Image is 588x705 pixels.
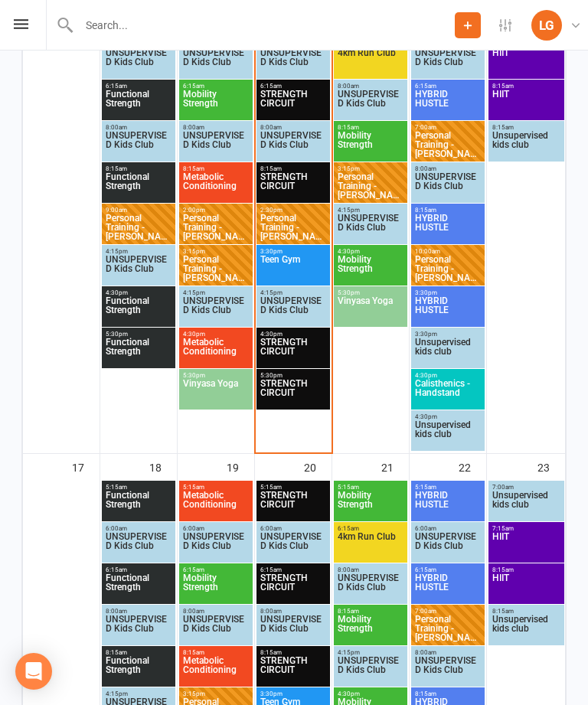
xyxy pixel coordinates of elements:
span: 8:15am [414,207,482,214]
span: 8:15am [105,165,172,172]
span: 7:15am [492,525,561,532]
span: 5:15am [105,484,172,491]
span: UNSUPERVISED Kids Club [260,615,327,642]
span: 6:15am [260,566,327,573]
span: 6:15am [105,83,172,90]
span: Personal Training - [PERSON_NAME] [414,255,482,282]
span: UNSUPERVISED Kids Club [105,615,172,642]
span: 5:30pm [182,372,250,379]
span: Functional Strength [105,338,172,365]
span: 4:15pm [182,289,250,296]
div: 22 [459,454,486,479]
span: Teen Gym [260,255,327,282]
span: Unsupervised kids club [414,338,482,365]
span: 4:30pm [182,331,250,338]
span: 5:15am [260,484,327,491]
span: 6:00am [182,525,250,532]
span: 5:30pm [337,289,404,296]
span: 5:30pm [105,331,172,338]
span: UNSUPERVISED Kids Club [337,656,404,684]
span: Personal Training - [PERSON_NAME] [182,255,250,282]
span: 8:15am [337,608,404,615]
span: 4:30pm [414,372,482,379]
span: Calisthenics - Handstand [414,379,482,406]
span: UNSUPERVISED Kids Club [182,48,250,76]
span: UNSUPERVISED Kids Club [414,172,482,200]
span: Personal Training - [PERSON_NAME] [414,131,482,158]
span: 5:15am [337,484,404,491]
span: UNSUPERVISED Kids Club [414,656,482,684]
span: 8:15am [492,608,561,615]
span: 6:15am [260,83,327,90]
span: HIIT [492,48,561,76]
span: 6:15am [182,83,250,90]
span: HYBRID HUSTLE [414,214,482,241]
span: 3:30pm [260,690,327,697]
span: UNSUPERVISED Kids Club [182,296,250,324]
span: 6:00am [260,525,327,532]
span: 4km Run Club [337,532,404,560]
span: Functional Strength [105,172,172,200]
span: Personal Training - [PERSON_NAME] [105,214,172,241]
span: Functional Strength [105,296,172,324]
span: 4:30pm [337,248,404,255]
span: Unsupervised kids club [492,491,561,518]
span: 3:15pm [337,165,404,172]
span: HYBRID HUSTLE [414,573,482,601]
span: UNSUPERVISED Kids Club [260,131,327,158]
span: 10:00am [414,248,482,255]
div: 20 [304,454,332,479]
span: UNSUPERVISED Kids Club [105,255,172,282]
div: 23 [537,454,565,479]
span: UNSUPERVISED Kids Club [337,214,404,241]
span: 8:00am [260,608,327,615]
span: 8:00am [182,124,250,131]
span: 8:00am [414,165,482,172]
span: Mobility Strength [337,615,404,642]
span: 6:15am [105,566,172,573]
span: 8:15am [337,124,404,131]
span: UNSUPERVISED Kids Club [337,90,404,117]
span: 3:30pm [260,248,327,255]
span: 4:15pm [260,289,327,296]
span: 4:15pm [337,207,404,214]
span: 6:15am [182,566,250,573]
span: UNSUPERVISED Kids Club [182,615,250,642]
span: UNSUPERVISED Kids Club [337,573,404,601]
span: HYBRID HUSTLE [414,491,482,518]
span: UNSUPERVISED Kids Club [182,131,250,158]
span: STRENGTH CIRCUIT [260,656,327,684]
span: Mobility Strength [337,131,404,158]
span: 6:15am [337,525,404,532]
span: UNSUPERVISED Kids Club [260,296,327,324]
div: LG [531,10,562,41]
span: 2:00pm [182,207,250,214]
span: UNSUPERVISED Kids Club [414,48,482,76]
span: Functional Strength [105,573,172,601]
span: HIIT [492,573,561,601]
span: Mobility Strength [337,255,404,282]
span: 4:15pm [105,248,172,255]
span: 8:00am [182,608,250,615]
span: 6:15am [414,566,482,573]
span: 4:30pm [337,690,404,697]
div: 17 [72,454,100,479]
span: 8:15am [182,649,250,656]
span: STRENGTH CIRCUIT [260,338,327,365]
span: 8:15am [492,124,561,131]
span: 5:30pm [260,372,327,379]
span: 7:00am [414,608,482,615]
span: 4:30pm [414,413,482,420]
span: STRENGTH CIRCUIT [260,90,327,117]
span: 6:00am [105,525,172,532]
span: 4:15pm [105,690,172,697]
span: 8:00am [105,124,172,131]
span: Mobility Strength [182,90,250,117]
span: 8:15am [105,649,172,656]
span: HYBRID HUSTLE [414,296,482,324]
input: Search... [74,15,455,36]
span: UNSUPERVISED Kids Club [260,532,327,560]
span: 5:15am [182,484,250,491]
span: STRENGTH CIRCUIT [260,379,327,406]
span: Unsupervised kids club [492,131,561,158]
